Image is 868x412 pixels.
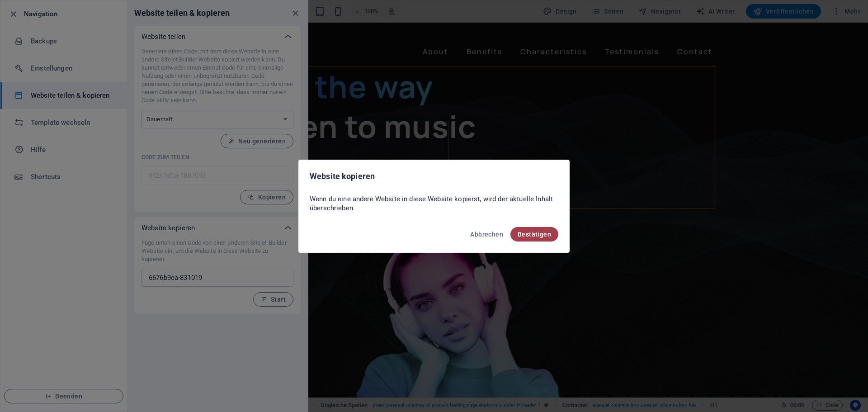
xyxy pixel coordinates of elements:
[470,231,503,238] span: Abbrechen
[518,231,551,238] span: Bestätigen
[467,227,507,242] button: Abbrechen
[310,194,558,213] p: Wenn du eine andere Website in diese Website kopierst, wird der aktuelle Inhalt überschrieben.
[510,227,558,242] button: Bestätigen
[310,171,558,182] h2: Website kopieren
